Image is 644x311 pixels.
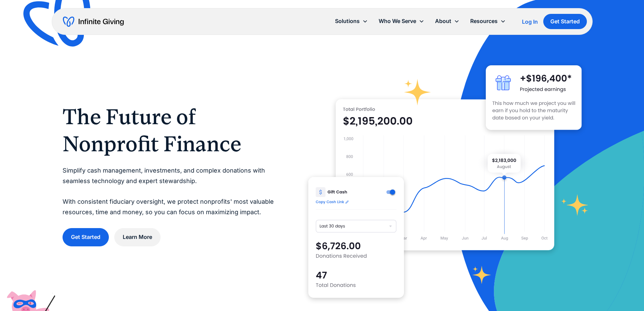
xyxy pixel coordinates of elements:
img: fundraising star [561,194,589,216]
div: Resources [470,17,498,26]
a: Log In [522,18,538,26]
h1: The Future of Nonprofit Finance [63,103,281,157]
img: nonprofit donation platform [336,99,554,250]
div: Resources [465,14,511,28]
a: Get Started [543,14,587,29]
div: Who We Serve [373,14,430,28]
div: About [435,17,451,26]
div: Log In [522,19,538,24]
div: Solutions [330,14,373,28]
a: home [63,16,124,27]
a: Get Started [63,228,109,246]
div: About [430,14,465,28]
a: Learn More [114,228,161,246]
img: donation software for nonprofits [308,177,404,298]
div: Who We Serve [379,17,416,26]
p: Simplify cash management, investments, and complex donations with seamless technology and expert ... [63,165,281,217]
div: Solutions [335,17,360,26]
